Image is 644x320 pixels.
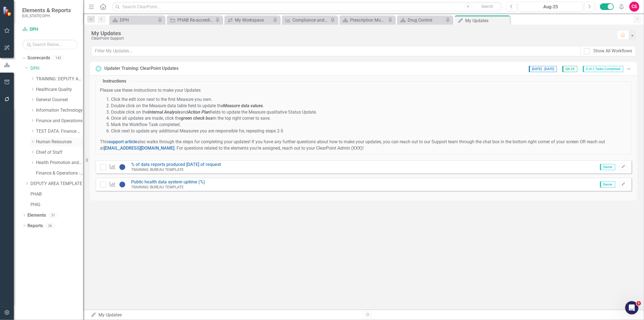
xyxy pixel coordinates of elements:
[36,160,83,166] a: Health Promotion and Services
[30,191,83,198] a: PHAB
[600,164,615,170] span: Owner
[27,212,46,219] a: Elements
[36,128,83,135] a: TEST DATA: Finance and Operations (Copy)
[22,7,71,14] span: Elements & Reports
[36,76,83,82] a: TRAINING: DEPUTY AREA
[226,17,271,24] a: My Workspace
[168,17,214,24] a: PHAB Re-accreditation Readiness Assessment
[625,301,638,314] iframe: Intercom live chat
[399,17,444,24] a: Drug Control
[350,17,387,24] div: Prescription Monitoring
[100,87,627,94] p: Please use these instructions to make your Updates:
[518,2,583,12] button: Aug-25
[408,17,444,24] div: Drug Control
[100,78,129,85] legend: Instructions
[27,55,50,61] a: Scorecards
[36,97,83,103] a: General Counsel
[131,185,184,189] small: TRAINING: BUREAU TEMPLATE
[481,4,493,9] span: Search
[53,56,64,60] div: 143
[30,181,83,187] a: DEPUTY AREA TEMPLATE
[593,48,632,54] div: Show All Workflows
[131,167,184,172] small: TRAINING: BUREAU TEMPLATE
[36,149,83,156] a: Chief of Staff
[111,96,627,103] li: Click the edit icon next to the first Measure you own.
[3,6,12,16] img: ClearPoint Strategy
[235,17,271,24] div: My Workspace
[465,17,509,24] div: My Updates
[629,2,639,12] button: CS
[27,223,43,229] a: Reports
[293,17,329,24] div: Compliance and Monitoring
[520,4,581,10] div: Aug-25
[223,103,263,108] em: Measure data values
[562,66,577,72] span: Q4-25
[111,109,627,116] li: Double click on the and fields to update the Measure qualitative Status Update.
[529,66,557,72] span: [DATE] - [DATE]
[22,26,77,33] a: DPH
[148,109,180,115] em: Internal Analysis
[91,36,611,40] div: ClearPoint Support
[30,65,83,72] a: DPH
[119,181,126,188] img: No Information
[91,46,581,56] input: Filter My Updates...
[119,164,126,170] img: No Information
[112,2,502,12] input: Search ClearPoint...
[637,301,641,306] span: 5
[181,116,213,121] em: green check box
[111,122,627,128] li: Mark the Workflow Task completed.
[283,17,329,24] a: Compliance and Monitoring
[583,66,623,72] span: 0 of 2 Tasks Completed
[104,145,174,151] a: [EMAIL_ADDRESS][DOMAIN_NAME]
[36,118,83,124] a: Finance and Operations
[91,30,611,36] div: My Updates
[177,17,214,24] div: PHAB Re-accreditation Readiness Assessment
[36,139,83,145] a: Human Resources
[36,86,83,93] a: Healthcare Quality
[111,103,627,109] li: Double click on the Measure data table field to update the .
[120,17,156,24] div: DPH
[600,181,615,188] span: Owner
[473,3,501,11] button: Search
[49,213,58,217] div: 31
[91,312,359,318] div: My Updates
[341,17,387,24] a: Prescription Monitoring
[111,128,627,134] li: Click next to update any additional Measures you are responsible for, repeating steps 2-5
[46,223,55,228] div: 26
[111,17,156,24] a: DPH
[131,179,205,185] a: Public health data system uptime (%)
[36,170,83,176] a: Finance & Operations - ARCHIVE
[22,14,71,18] small: [US_STATE] DPH
[100,139,627,152] p: This also walks through the steps for completing your updates! If you have any further questions ...
[108,139,137,144] a: support article
[131,162,221,167] a: % of data reports produced [DATE] of request
[22,40,77,49] input: Search Below...
[36,107,83,114] a: Information Technology
[111,115,627,122] li: Once all updates are made, click the in the top right corner to save.
[104,65,179,72] div: Updater Training: ClearPoint Updates
[30,202,83,208] a: PHIG
[188,109,210,115] em: Action Plan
